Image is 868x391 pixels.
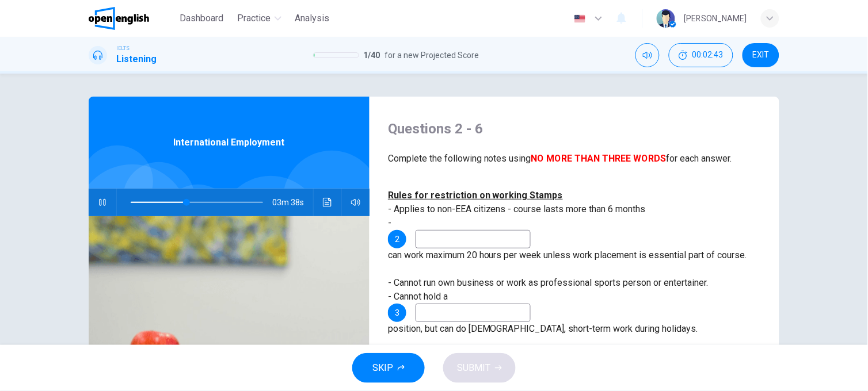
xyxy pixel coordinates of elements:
[531,153,667,164] b: NO MORE THAN THREE WORDS
[364,48,380,62] span: 1 / 40
[573,14,587,23] img: en
[388,120,761,138] h4: Questions 2 - 6
[388,153,732,164] span: Complete the following notes using for each answer.
[388,190,563,201] b: Rules for restriction on working Stamps
[753,51,770,60] span: EXIT
[291,8,334,29] button: Analysis
[89,7,149,30] img: OpenEnglish logo
[395,309,399,317] span: 3
[174,136,285,149] span: International Employment
[318,189,337,216] button: Click to see the audio transcription
[176,8,229,29] button: Dashboard
[385,48,479,62] span: for a new Projected Score
[388,277,709,302] span: - Cannot run own business or work as professional sports person or entertainer. - Cannot hold a
[352,353,425,383] button: SKIP
[372,360,393,376] span: SKIP
[669,43,733,67] button: 00:02:43
[388,250,747,260] span: can work maximum 20 hours per week unless work placement is essential part of course.
[669,43,733,67] div: Hide
[388,190,646,228] span: - Applies to non-EEA citizens - course lasts more than 6 months -
[238,11,271,25] span: Practice
[743,43,779,67] button: EXIT
[657,9,675,28] img: Profile picture
[89,7,176,30] a: OpenEnglish logo
[692,51,724,60] span: 00:02:43
[233,8,286,29] button: Practice
[388,323,698,334] span: position, but can do [DEMOGRAPHIC_DATA], short-term work during holidays.
[635,43,660,67] div: Mute
[116,52,157,66] h1: Listening
[272,189,313,216] span: 03m 38s
[295,11,330,25] span: Analysis
[395,235,399,243] span: 2
[180,11,224,25] span: Dashboard
[684,11,747,25] div: [PERSON_NAME]
[116,44,130,52] span: IELTS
